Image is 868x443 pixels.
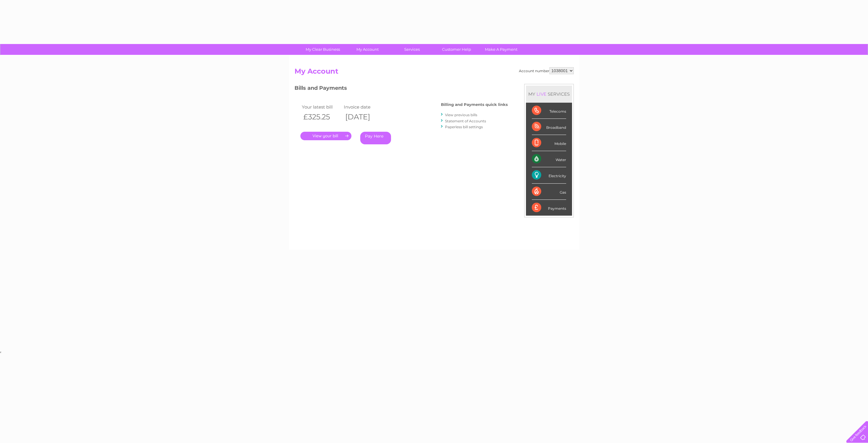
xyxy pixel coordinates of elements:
div: Telecoms [532,103,566,119]
a: My Clear Business [299,44,347,55]
h2: My Account [295,67,574,78]
div: MY SERVICES [526,86,572,102]
a: Services [388,44,436,55]
div: Account number [519,67,574,74]
a: View previous bills [445,113,477,117]
h4: Billing and Payments quick links [441,102,508,107]
h3: Bills and Payments [295,84,508,94]
div: LIVE [535,91,548,97]
a: Paperless bill settings [445,125,483,129]
a: . [300,132,351,140]
th: [DATE] [342,111,385,123]
div: Mobile [532,135,566,151]
a: Pay Here [360,132,391,144]
td: Invoice date [342,103,385,111]
a: Statement of Accounts [445,119,486,123]
div: Electricity [532,167,566,183]
th: £325.25 [300,111,343,123]
a: Customer Help [432,44,481,55]
div: Gas [532,184,566,200]
td: Your latest bill [300,103,343,111]
a: My Account [343,44,392,55]
div: Broadband [532,119,566,135]
a: Make A Payment [477,44,525,55]
div: Payments [532,200,566,216]
div: Water [532,151,566,167]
